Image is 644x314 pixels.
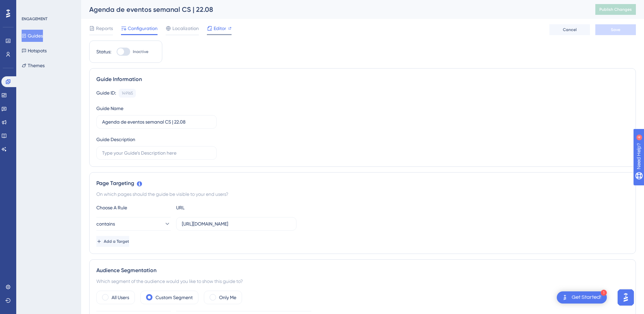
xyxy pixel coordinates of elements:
div: 1 [601,290,607,296]
div: Guide Information [96,75,629,83]
div: URL [176,204,251,212]
img: launcher-image-alternative-text [561,293,569,302]
button: Add a Target [96,236,129,247]
div: Guide Name [96,104,123,112]
div: 149165 [122,90,133,96]
div: Which segment of the audience would you like to show this guide to? [96,277,629,285]
span: Configuration [128,24,158,32]
div: 4 [47,3,49,9]
label: Custom Segment [156,293,193,302]
button: contains [96,217,171,231]
div: Guide ID: [96,89,116,98]
label: Only Me [219,293,236,302]
iframe: UserGuiding AI Assistant Launcher [616,287,636,308]
input: Type your Guide’s Name here [102,118,211,126]
div: On which pages should the guide be visible to your end users? [96,190,629,198]
span: Save [611,27,620,32]
button: Publish Changes [595,4,636,15]
button: Hotspots [22,45,47,57]
span: Cancel [563,27,577,32]
span: Add a Target [104,239,129,244]
span: Reports [96,24,113,32]
span: Publish Changes [599,7,632,12]
div: Audience Segmentation [96,266,629,274]
div: ENGAGEMENT [22,16,47,22]
button: Guides [22,30,43,42]
div: Guide Description [96,135,135,143]
span: Editor [214,24,226,32]
button: Cancel [549,24,590,35]
div: Page Targeting [96,179,629,187]
span: Inactive [133,49,148,54]
span: Need Help? [16,2,42,10]
div: Status: [96,48,111,56]
div: Choose A Rule [96,204,171,212]
button: Themes [22,59,45,72]
button: Save [595,24,636,35]
div: Agenda de eventos semanal CS | 22.08 [89,5,578,14]
label: All Users [112,293,129,302]
div: Open Get Started! checklist, remaining modules: 1 [557,291,607,304]
span: contains [96,220,115,228]
div: Get Started! [572,294,601,301]
input: Type your Guide’s Description here [102,149,211,157]
span: Localization [172,24,199,32]
input: yourwebsite.com/path [182,220,291,228]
